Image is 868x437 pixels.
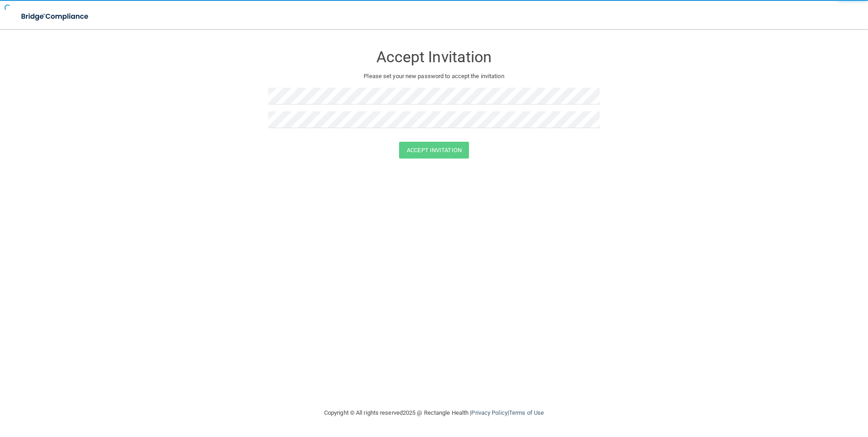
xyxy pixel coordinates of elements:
a: Privacy Policy [471,409,507,416]
div: Copyright © All rights reserved 2025 @ Rectangle Health | | [268,398,600,427]
img: bridge_compliance_login_screen.278c3ca4.svg [14,7,97,26]
button: Accept Invitation [399,142,469,159]
a: Terms of Use [509,409,544,416]
p: Please set your new password to accept the invitation [275,71,593,82]
h3: Accept Invitation [268,49,600,65]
